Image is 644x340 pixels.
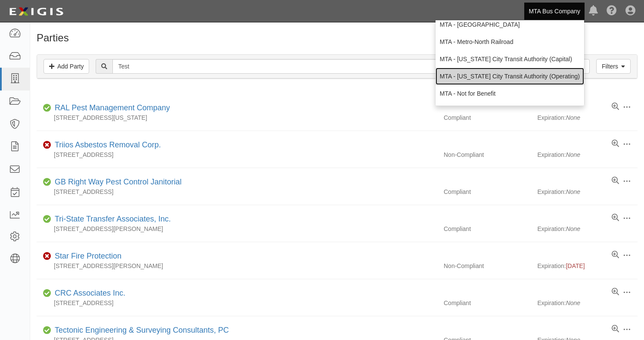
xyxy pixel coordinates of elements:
a: Triios Asbestos Removal Corp. [55,140,161,149]
img: logo-5460c22ac91f19d4615b14bd174203de0afe785f0fc80cf4dbbc73dc1793850b.png [6,4,66,19]
div: Expiration: [538,113,638,122]
a: MTA Test [436,102,584,119]
div: RAL Pest Management Company [51,103,170,114]
div: Compliant [437,187,538,196]
a: CRC Associates Inc. [55,289,125,297]
h1: Parties [37,32,638,44]
div: Expiration: [538,299,638,307]
i: None [566,299,580,306]
a: MTA - [GEOGRAPHIC_DATA] [436,16,584,33]
a: View results summary [612,214,619,222]
div: Compliant [437,225,538,233]
div: Tectonic Engineering & Surveying Consultants, PC [51,325,229,336]
a: MTA Bus Company [524,3,585,20]
div: [STREET_ADDRESS][PERSON_NAME] [37,225,437,233]
div: Compliant [437,299,538,307]
i: Compliant [43,179,51,185]
div: Expiration: [538,262,638,270]
div: Expiration: [538,187,638,196]
div: [STREET_ADDRESS] [37,299,437,307]
i: Compliant [43,290,51,296]
div: Triios Asbestos Removal Corp. [51,140,161,151]
i: None [566,188,580,195]
a: Filters [596,59,631,74]
input: Search [112,59,474,74]
div: Star Fire Protection [51,251,121,262]
div: [STREET_ADDRESS] [37,150,437,159]
div: GB Right Way Pest Control Janitorial [51,177,181,188]
i: Non-Compliant [43,142,51,148]
a: View results summary [612,325,619,334]
i: None [566,114,580,121]
a: MTA - Not for Benefit [436,85,584,102]
i: Non-Compliant [43,253,51,259]
a: MTA - [US_STATE] City Transit Authority (Operating) [436,68,584,85]
div: Expiration: [538,225,638,233]
a: Tri-State Transfer Associates, Inc. [55,215,171,223]
div: [STREET_ADDRESS][PERSON_NAME] [37,262,437,270]
div: [STREET_ADDRESS] [37,187,437,196]
a: MTA - [US_STATE] City Transit Authority (Capital) [436,50,584,68]
div: Tri-State Transfer Associates, Inc. [51,214,171,225]
div: Expiration: [538,150,638,159]
a: View results summary [612,177,619,185]
a: View results summary [612,251,619,259]
div: [STREET_ADDRESS][US_STATE] [37,113,437,122]
span: [DATE] [566,262,585,269]
i: Compliant [43,216,51,222]
a: GB Right Way Pest Control Janitorial [55,178,181,186]
a: RAL Pest Management Company [55,103,170,112]
a: Add Party [44,59,89,74]
i: Help Center - Complianz [607,6,617,16]
i: None [566,225,580,232]
i: None [566,151,580,158]
div: Non-Compliant [437,150,538,159]
i: Compliant [43,328,51,334]
a: View results summary [612,288,619,296]
a: Star Fire Protection [55,252,121,260]
div: CRC Associates Inc. [51,288,125,299]
i: Compliant [43,105,51,111]
a: View results summary [612,140,619,148]
a: Tectonic Engineering & Surveying Consultants, PC [55,326,229,334]
div: Non-Compliant [437,262,538,270]
a: View results summary [612,103,619,111]
div: Compliant [437,113,538,122]
a: MTA - Metro-North Railroad [436,33,584,50]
